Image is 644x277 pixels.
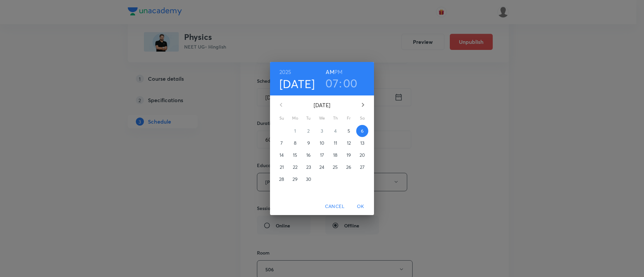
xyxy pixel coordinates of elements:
span: Th [329,115,341,122]
button: 26 [343,161,355,173]
p: 6 [361,128,364,134]
button: 17 [316,149,328,161]
button: 24 [316,161,328,173]
button: 22 [289,161,301,173]
span: Su [276,115,288,122]
button: 15 [289,149,301,161]
button: 28 [276,173,288,185]
p: 23 [306,164,311,170]
button: 18 [329,149,341,161]
button: AM [326,67,334,77]
p: 25 [333,164,338,170]
p: 30 [306,176,311,183]
p: 16 [306,152,311,158]
p: 27 [360,164,365,170]
p: 15 [293,152,297,158]
span: Cancel [325,202,344,211]
p: 5 [347,128,350,134]
button: 6 [356,125,368,137]
button: 8 [289,137,301,149]
p: 8 [294,140,297,146]
p: 12 [347,140,351,146]
span: Tu [303,115,315,122]
button: [DATE] [279,77,315,91]
p: 21 [280,164,284,170]
button: 7 [276,137,288,149]
button: OK [350,200,371,213]
button: 20 [356,149,368,161]
p: 17 [320,152,324,158]
p: 18 [333,152,337,158]
button: 9 [303,137,315,149]
button: 2025 [279,67,291,77]
p: 26 [346,164,351,170]
p: 13 [360,140,364,146]
button: 12 [343,137,355,149]
button: 5 [343,125,355,137]
button: 10 [316,137,328,149]
button: 21 [276,161,288,173]
p: 19 [346,152,351,158]
button: 00 [343,76,358,90]
p: 24 [319,164,324,170]
p: 7 [280,140,283,146]
button: 27 [356,161,368,173]
span: Fr [343,115,355,122]
button: 23 [303,161,315,173]
p: 10 [320,140,324,146]
button: 14 [276,149,288,161]
p: 22 [293,164,298,170]
button: 30 [303,173,315,185]
button: PM [334,67,342,77]
p: 29 [292,176,298,183]
button: 13 [356,137,368,149]
span: OK [353,202,369,211]
p: 14 [279,152,284,158]
button: 11 [329,137,341,149]
p: 28 [279,176,284,183]
span: We [316,115,328,122]
p: 20 [360,152,365,158]
button: Cancel [322,200,347,213]
p: [DATE] [289,101,355,109]
button: 19 [343,149,355,161]
button: 16 [303,149,315,161]
h3: : [339,76,342,90]
p: 11 [334,140,337,146]
button: 07 [325,76,338,90]
span: Mo [289,115,301,122]
button: 29 [289,173,301,185]
p: 9 [307,140,310,146]
button: 25 [329,161,341,173]
span: Sa [356,115,368,122]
